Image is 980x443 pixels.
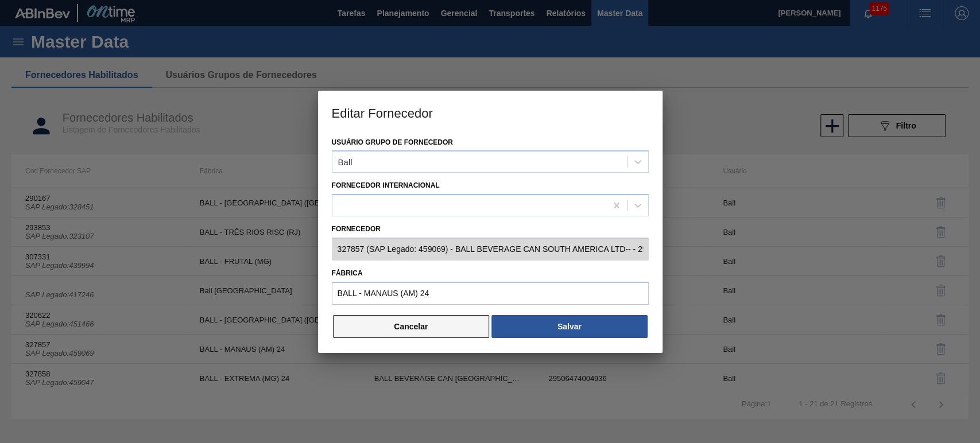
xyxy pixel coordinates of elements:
button: Cancelar [333,315,490,338]
label: Usuário Grupo de Fornecedor [332,138,453,146]
label: Fornecedor [332,221,649,238]
h3: Editar Fornecedor [318,91,663,134]
button: Salvar [491,315,647,338]
label: Fornecedor Internacional [332,181,440,189]
div: Ball [338,157,353,167]
label: Fábrica [332,265,649,282]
